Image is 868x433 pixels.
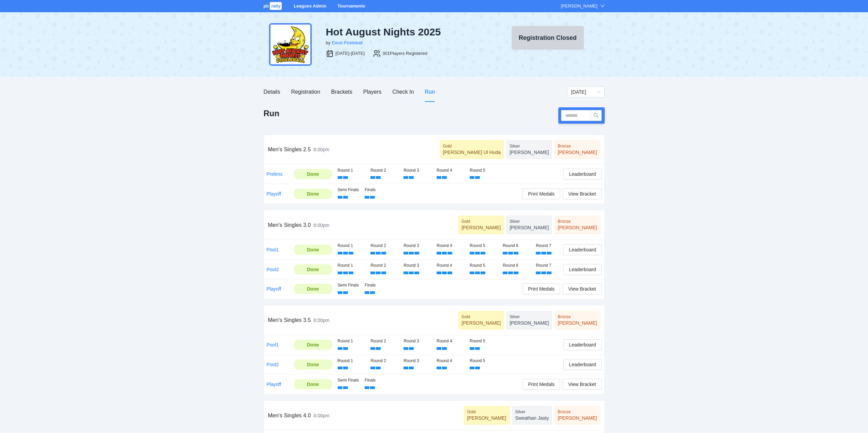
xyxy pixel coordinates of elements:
div: Check In [392,88,414,96]
div: Semi Finals [338,377,359,384]
span: Men's Singles 3.0 [268,222,311,228]
a: Pool1 [267,247,279,252]
a: Pool2 [267,267,279,272]
button: View Bracket [563,188,601,199]
div: Silver [515,409,549,415]
div: Semi Finals [338,187,359,193]
div: [PERSON_NAME] [510,224,549,231]
div: Round 5 [470,167,497,174]
span: View Bracket [568,381,596,388]
button: Leaderboard [563,169,601,180]
div: [PERSON_NAME] [558,415,597,421]
div: Done [299,190,327,198]
div: [PERSON_NAME] [558,149,597,156]
button: View Bracket [563,283,601,294]
span: Print Medals [528,285,555,293]
div: Silver [510,143,549,149]
div: [DATE]-[DATE] [335,50,365,57]
h1: Run [264,108,280,119]
div: Round 4 [437,338,464,344]
button: Leaderboard [563,339,601,350]
div: Hot August Nights 2025 [326,26,485,38]
div: [PERSON_NAME] [461,224,501,231]
span: View Bracket [568,190,596,198]
div: Round 4 [437,243,464,249]
div: Finals [365,377,386,384]
div: Sweathan Jasty [515,415,549,421]
div: Round 5 [470,338,497,344]
span: 6:00pm [313,147,329,152]
div: [PERSON_NAME] [561,3,598,10]
div: Silver [510,219,549,224]
div: Done [299,246,327,253]
div: [PERSON_NAME] [510,149,549,156]
span: down [600,4,605,8]
div: by [326,40,330,46]
span: Leaderboard [569,170,596,178]
div: Round 3 [403,262,431,269]
button: Print Medals [523,283,560,294]
a: Playoff [267,286,281,292]
a: pbrally [264,3,283,9]
div: Round 2 [370,338,398,344]
div: Done [299,266,327,273]
div: [PERSON_NAME] [558,224,597,231]
div: Round 3 [403,167,431,174]
div: Round 4 [437,262,464,269]
div: Round 3 [403,358,431,364]
span: 6:00pm [313,413,329,418]
div: [PERSON_NAME] [510,320,549,326]
a: Excel Pickleball [332,40,363,45]
div: Round 2 [370,243,398,249]
div: Semi Finals [338,282,359,289]
button: Leaderboard [563,244,601,255]
div: Players [363,88,381,96]
div: Round 5 [470,358,497,364]
span: 6:00pm [313,318,329,323]
div: Done [299,381,327,388]
a: Tournaments [337,3,365,9]
span: search [591,113,601,118]
span: Leaderboard [569,266,596,273]
div: Registration [291,88,320,96]
span: Leaderboard [569,361,596,368]
div: Round 5 [470,243,497,249]
a: Playoff [267,382,281,387]
div: Run [425,88,435,96]
span: Men's Singles 2.5 [268,146,311,152]
div: Round 7 [536,243,563,249]
span: pb [264,3,269,9]
div: Gold [443,143,501,149]
div: Round 1 [338,167,365,174]
span: View Bracket [568,285,596,293]
div: Gold [461,219,501,224]
button: Registration Closed [512,26,584,50]
div: Round 3 [403,338,431,344]
button: Print Medals [523,379,560,390]
span: Print Medals [528,190,555,198]
div: [PERSON_NAME] Ul Huda [443,149,501,156]
button: Print Medals [523,188,560,199]
button: Leaderboard [563,264,601,275]
div: 301 Players Registered [382,50,427,57]
div: Round 4 [437,358,464,364]
a: Pool2 [267,362,279,367]
div: [PERSON_NAME] [467,415,506,421]
div: Bronze [558,143,597,149]
a: Pool1 [267,342,279,347]
span: Thursday [571,87,601,97]
img: hot-aug.png [269,23,312,66]
div: Done [299,341,327,349]
div: Round 4 [437,167,464,174]
div: [PERSON_NAME] [461,320,501,326]
div: Brackets [331,88,352,96]
span: Men's Singles 4.0 [268,413,311,418]
span: Leaderboard [569,341,596,349]
a: Prelims [267,171,283,177]
div: Bronze [558,314,597,320]
div: Gold [461,314,501,320]
div: Round 3 [403,243,431,249]
div: Round 7 [536,262,563,269]
div: Round 5 [470,262,497,269]
div: Round 1 [338,358,365,364]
